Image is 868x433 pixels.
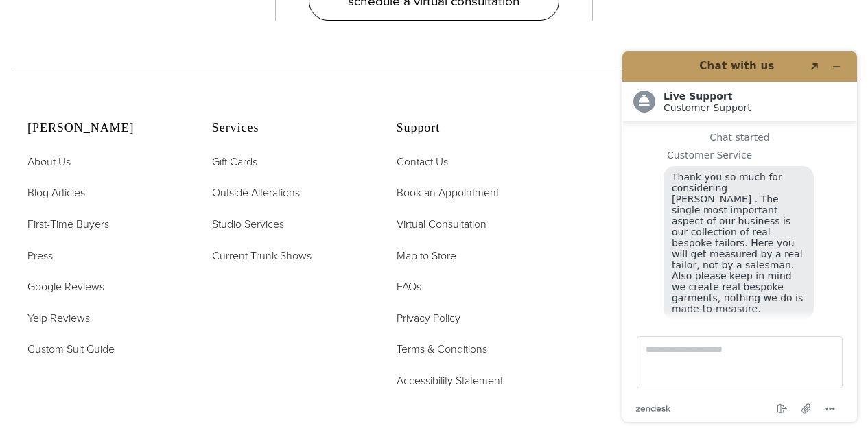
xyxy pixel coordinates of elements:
span: Press [27,248,53,264]
a: Terms & Conditions [397,340,487,358]
span: Google Reviews [27,279,104,294]
a: Blog Articles [27,184,85,202]
a: Yelp Reviews [27,309,90,327]
a: Custom Suit Guide [27,340,115,358]
span: Book an Appointment [397,185,499,200]
span: About Us [27,154,71,169]
span: Privacy Policy [397,310,460,326]
span: Yelp Reviews [27,310,90,326]
span: Accessibility Statement [397,373,503,388]
span: Map to Store [397,248,456,264]
a: Privacy Policy [397,309,460,327]
span: Terms & Conditions [397,341,487,357]
nav: Alan David Footer Nav [27,153,178,358]
a: Studio Services [212,215,284,233]
a: First-Time Buyers [27,215,109,233]
span: First-Time Buyers [27,216,109,232]
span: Chat [31,10,59,22]
a: Google Reviews [27,278,104,296]
span: Gift Cards [212,154,257,169]
a: Contact Us [397,153,448,171]
span: Contact Us [397,154,448,169]
a: About Us [27,153,71,171]
a: Press [27,247,53,265]
a: Outside Alterations [212,184,300,202]
a: Virtual Consultation [397,215,486,233]
a: Book an Appointment [397,184,499,202]
a: Map to Store [397,247,456,265]
nav: Support Footer Nav [397,153,547,390]
h2: Services [212,121,362,136]
h2: Support [397,121,547,136]
span: Studio Services [212,216,284,232]
span: Outside Alterations [212,185,300,200]
iframe: Find more information here [611,40,868,433]
a: FAQs [397,278,421,296]
span: Custom Suit Guide [27,341,115,357]
span: Current Trunk Shows [212,248,312,264]
span: Blog Articles [27,185,85,200]
a: Gift Cards [212,153,257,171]
a: Accessibility Statement [397,372,503,390]
h2: [PERSON_NAME] [27,121,178,136]
nav: Services Footer Nav [212,153,362,264]
span: Virtual Consultation [397,216,486,232]
span: FAQs [397,279,421,294]
a: Current Trunk Shows [212,247,312,265]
